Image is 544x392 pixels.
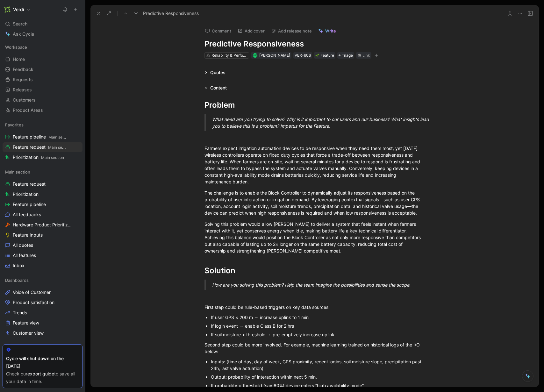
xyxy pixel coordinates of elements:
[13,252,36,259] span: All features
[13,191,39,197] span: Prioritization
[3,85,82,95] a: Releases
[211,52,247,59] div: Reliability & Performance Improvements
[325,28,336,34] span: Write
[3,328,82,338] a: Customer view
[3,19,82,29] div: Search
[204,99,425,111] div: Problem
[3,105,82,115] a: Product Areas
[13,222,74,228] span: Hardware Product Prioritization
[202,69,228,76] div: Quotes
[3,275,82,285] div: Dashboards
[27,371,54,376] a: export guide
[210,69,225,76] div: Quotes
[362,52,370,59] div: Link
[13,299,54,306] span: Product satisfaction
[13,154,64,161] span: Prioritization
[3,220,82,230] a: Hardware Product Prioritization
[41,155,64,160] span: Main section
[3,167,82,177] div: Main section
[3,75,82,84] a: Requests
[13,97,36,103] span: Customers
[3,261,82,270] a: Inbox
[204,189,425,216] div: The challenge is to enable the Block Controller to dynamically adjust its responsiveness based on...
[3,167,82,270] div: Main sectionFeature requestPrioritizationFeature pipelineAll feedbacksHardware Product Prioritiza...
[13,262,25,269] span: Inbox
[211,323,425,329] div: If login event → enable Class B for 2 hrs
[337,52,354,59] div: Triage
[13,242,33,248] span: All quotes
[314,52,335,59] div: 🌱Feature
[211,358,425,372] div: Inputs: (time of day, day of week, GPS proximity, recent logins, soil moisture slope, precipitati...
[4,6,11,13] img: Verdi
[211,314,425,321] div: If user GPS < 200 m → increase uplink to 1 min
[13,134,67,140] span: Feature pipeline
[3,200,82,209] a: Feature pipeline
[13,144,67,151] span: Feature request
[143,10,199,17] span: Predictive Responsiveness
[204,265,425,276] div: Solution
[3,54,82,64] a: Home
[6,370,79,385] div: Check our to save all your data in time.
[3,189,82,199] a: Prioritization
[13,56,25,62] span: Home
[315,53,319,57] img: 🌱
[13,20,27,28] span: Search
[3,288,82,297] a: Voice of Customer
[5,122,24,128] span: Favorites
[3,240,82,250] a: All quotes
[3,29,82,39] a: Ask Cycle
[13,87,32,93] span: Releases
[13,201,46,208] span: Feature pipeline
[3,132,82,142] a: Feature pipelineMain section
[3,298,82,307] a: Product satisfaction
[13,7,24,12] h1: Verdi
[13,30,34,38] span: Ask Cycle
[48,145,71,150] span: Main section
[202,26,234,35] button: Comment
[212,282,433,288] div: How are you solving this problem? Help the team imagine the possibilities and sense the scope.
[13,232,43,238] span: Feature Inputs
[204,221,425,254] div: Solving this problem would allow [PERSON_NAME] to deliver a system that feels instant when farmer...
[13,66,33,73] span: Feedback
[3,308,82,317] a: Trends
[3,251,82,260] a: All features
[5,169,30,175] span: Main section
[13,330,44,336] span: Customer view
[315,52,334,59] div: Feature
[315,26,339,35] button: Write
[204,304,425,310] div: First step could be rule-based triggers on key data sources:
[253,53,257,57] div: R
[268,26,315,35] button: Add release note
[3,318,82,328] a: Feature view
[13,181,46,187] span: Feature request
[3,153,82,162] a: PrioritizationMain section
[3,179,82,189] a: Feature request
[210,84,227,92] div: Content
[5,44,27,50] span: Workspace
[342,52,353,59] span: Triage
[212,116,433,129] div: What need are you trying to solve? Why is it important to our users and our business? What insigh...
[3,5,32,14] button: VerdiVerdi
[3,230,82,240] a: Feature Inputs
[235,26,268,35] button: Add cover
[13,211,41,218] span: All feedbacks
[211,374,425,380] div: Output: probability of interaction within next 5 min.
[3,65,82,74] a: Feedback
[204,145,425,185] div: Farmers expect irrigation automation devices to be responsive when they need them most, yet [DATE...
[5,277,29,283] span: Dashboards
[211,382,425,389] div: If probability > threshold (say 60%) device enters “high availability mode”
[13,107,43,113] span: Product Areas
[202,84,229,92] div: Content
[204,39,425,49] h1: Predictive Responsiveness
[3,42,82,52] div: Workspace
[211,331,425,338] div: If soil moisture < threshold → pre-emptively increase uplink
[3,275,82,338] div: DashboardsVoice of CustomerProduct satisfactionTrendsFeature viewCustomer view
[6,355,79,370] div: Cycle will shut down on the [DATE].
[3,95,82,105] a: Customers
[13,310,27,316] span: Trends
[295,52,311,59] div: VER-606
[3,210,82,219] a: All feedbacks
[259,53,290,58] span: [PERSON_NAME]
[204,341,425,355] div: Second step could be more involved. For example, machine learning trained on historical logs of t...
[13,289,51,296] span: Voice of Customer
